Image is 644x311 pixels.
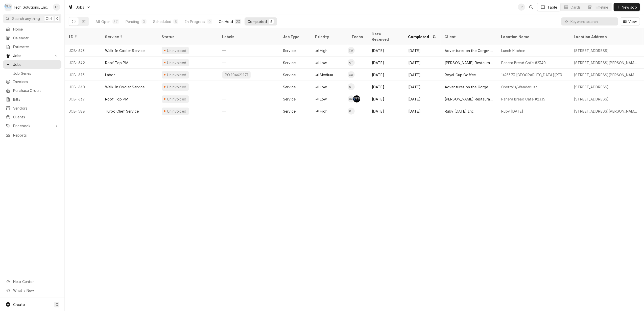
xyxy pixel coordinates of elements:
a: Bills [3,95,61,103]
div: Adventures on the Gorge-Aramark Destinations [445,84,493,90]
div: 8 [174,19,177,24]
div: — [218,57,279,69]
div: Service [283,60,296,65]
span: High [320,48,328,53]
div: [STREET_ADDRESS] [574,96,609,102]
span: Home [13,27,59,32]
div: Otis Tooley's Avatar [348,59,355,66]
div: 23 [236,19,240,24]
div: In Progress [185,19,205,24]
div: Service [283,48,296,53]
div: Lisa Paschal's Avatar [518,4,525,11]
div: 0 [208,19,211,24]
div: Pending [126,19,139,24]
span: Purchase Orders [13,88,59,93]
div: Chetty's/Wanderlust [501,84,537,90]
div: JOB-640 [65,81,101,93]
div: Scheduled [153,19,171,24]
div: SB [353,95,360,102]
div: Techs [352,34,364,39]
div: CW [348,47,355,54]
div: Uninvoiced [166,84,187,90]
span: Job Series [13,71,59,76]
div: Service [283,109,296,114]
div: Uninvoiced [166,72,187,77]
span: Estimates [13,44,59,49]
span: Low [320,84,327,90]
div: Labor [105,72,115,77]
div: Completed [248,19,267,24]
span: Reports [13,133,59,138]
div: Otis Tooley's Avatar [348,108,355,115]
span: High [320,109,328,114]
span: Bills [13,97,59,102]
div: Roof Top PM [105,60,128,65]
a: Purchase Orders [3,86,61,95]
div: Timeline [594,5,608,10]
div: Service [283,84,296,90]
a: Clients [3,113,61,121]
span: Calendar [13,35,59,41]
button: Open search [527,3,535,11]
div: Client [445,34,492,39]
span: C [56,302,58,307]
div: Ruby [DATE] [501,109,523,114]
a: Go to Jobs [66,3,93,11]
div: JOB-588 [65,105,101,117]
div: JOB-613 [65,69,101,81]
div: Coleton Wallace's Avatar [348,47,355,54]
div: On Hold [219,19,233,24]
a: Invoices [3,77,61,86]
span: Medium [320,72,333,77]
a: Vendors [3,104,61,112]
a: Go to Jobs [3,51,61,60]
div: Lunch Kitchen [501,48,525,53]
div: Panera Bread Cafe #2340 [501,60,546,65]
div: Job Type [283,34,307,39]
div: [DATE] [404,69,441,81]
div: ID [69,34,96,39]
div: Tech Solutions, Inc. [13,5,48,10]
div: Shaun Booth's Avatar [353,95,360,102]
div: Roof Top PM [105,96,128,102]
button: Search anythingCtrlK [3,14,61,23]
span: Create [13,302,25,307]
div: JOB-643 [65,44,101,57]
div: Table [547,5,557,10]
div: Panera Bread Cafe #2335 [501,96,545,102]
div: 0 [142,19,146,24]
div: [DATE] [368,44,404,57]
a: Jobs [3,60,61,69]
div: Coleton Wallace's Avatar [348,95,355,102]
div: Completed [408,34,432,39]
div: All Open [96,19,110,24]
a: Reports [3,131,61,139]
div: 1495373 [GEOGRAPHIC_DATA][PERSON_NAME]/Midway Hospitality LLC [501,72,566,77]
input: Keyword search [570,17,615,25]
div: [DATE] [368,105,404,117]
div: Service [283,72,296,77]
div: LP [53,4,60,11]
div: Priority [315,34,343,39]
div: [STREET_ADDRESS][PERSON_NAME][PERSON_NAME] [574,72,639,77]
div: Status [162,34,213,39]
span: Jobs [76,5,84,10]
div: Uninvoiced [166,109,187,114]
div: Date Received [372,31,399,42]
div: [DATE] [404,105,441,117]
div: Service [283,96,296,102]
a: Go to Pricebook [3,122,61,130]
div: Walk In Cooler Service [105,84,145,90]
div: Walk In Cooler Service [105,48,145,53]
div: Ruby [DATE] Inc. [445,109,475,114]
button: New Job [614,3,640,11]
div: [PERSON_NAME] Restaurant Group [445,96,493,102]
a: Go to What's New [3,286,61,295]
div: OT [348,108,355,115]
div: [STREET_ADDRESS] [574,48,609,53]
span: Jobs [13,53,51,58]
div: Adventures on the Gorge-Aramark Destinations [445,48,493,53]
div: 6 [270,19,273,24]
span: Ctrl [46,16,52,21]
div: Location Address [574,34,638,39]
